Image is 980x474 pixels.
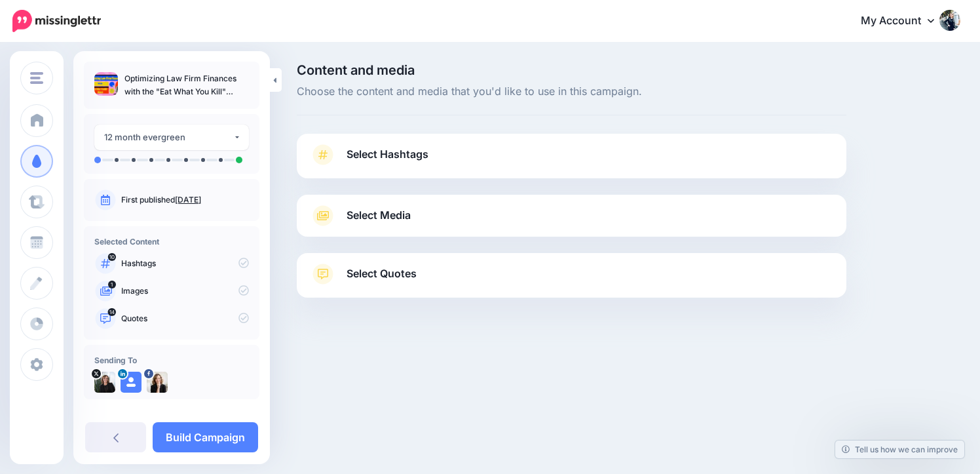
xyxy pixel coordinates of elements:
[108,253,116,261] span: 10
[175,195,201,205] a: [DATE]
[94,125,249,150] button: 12 month evergreen
[108,308,117,316] span: 14
[121,372,141,393] img: user_default_image.png
[347,207,411,224] span: Select Media
[297,83,846,100] span: Choose the content and media that you'd like to use in this campaign.
[121,194,249,206] p: First published
[108,281,116,288] span: 1
[121,285,249,297] p: Images
[124,72,249,98] p: Optimizing Law Firm Finances with the "Eat What You Kill" Model
[347,146,428,163] span: Select Hashtags
[12,10,101,32] img: Missinglettr
[94,72,118,96] img: 3f0fee6f6651632d960582342688af90_thumb.jpg
[121,258,249,269] p: Hashtags
[94,372,115,393] img: qTmzClX--41366.jpg
[310,144,833,178] a: Select Hashtags
[310,264,833,298] a: Select Quotes
[94,355,249,365] h4: Sending To
[147,372,168,393] img: 325356396_563029482349385_6594150499625394851_n-bsa130042.jpg
[848,5,960,37] a: My Account
[835,441,964,458] a: Tell us how we can improve
[121,313,249,325] p: Quotes
[310,205,833,226] a: Select Media
[104,130,233,145] div: 12 month evergreen
[347,265,417,283] span: Select Quotes
[30,72,43,84] img: menu.png
[94,237,249,247] h4: Selected Content
[297,64,846,77] span: Content and media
